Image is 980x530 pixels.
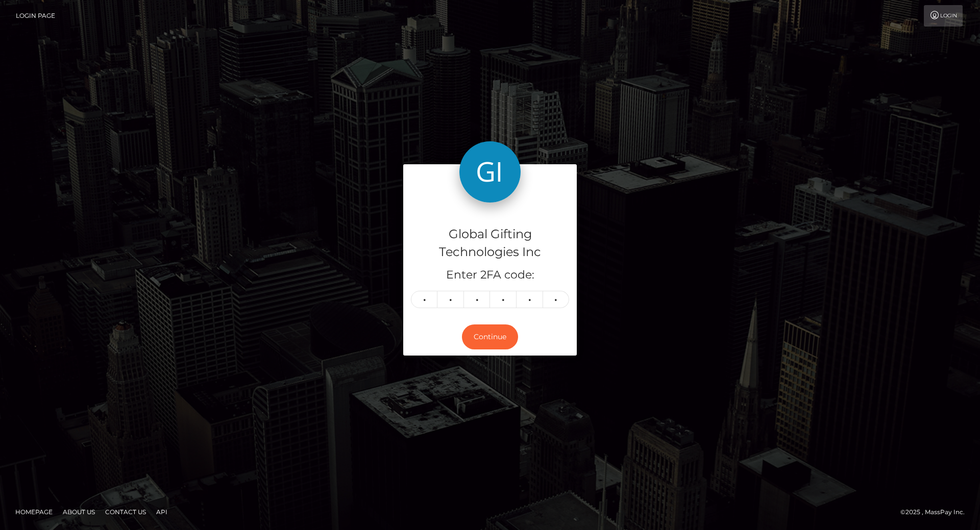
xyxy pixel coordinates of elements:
[924,5,963,27] a: Login
[459,141,521,203] img: Global Gifting Technologies Inc
[59,504,99,520] a: About Us
[411,225,569,261] h4: Global Gifting Technologies Inc
[11,504,57,520] a: Homepage
[16,5,55,27] a: Login Page
[900,507,972,518] div: © 2025 , MassPay Inc.
[101,504,150,520] a: Contact Us
[462,324,518,349] button: Continue
[152,504,171,520] a: API
[411,267,569,283] h5: Enter 2FA code:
